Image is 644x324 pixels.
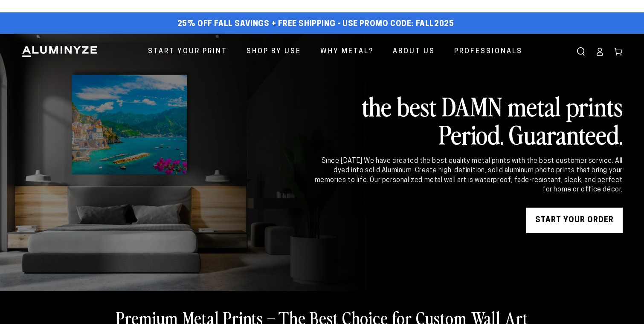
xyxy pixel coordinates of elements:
[386,40,441,63] a: About Us
[448,40,529,63] a: Professionals
[177,20,454,29] span: 25% off FALL Savings + Free Shipping - Use Promo Code: FALL2025
[247,46,301,58] span: Shop By Use
[393,46,435,58] span: About Us
[320,46,374,58] span: Why Metal?
[314,40,380,63] a: Why Metal?
[240,40,307,63] a: Shop By Use
[313,92,623,148] h2: the best DAMN metal prints Period. Guaranteed.
[526,208,623,233] a: START YOUR Order
[571,42,590,61] summary: Search our site
[21,45,98,58] img: Aluminyze
[148,46,227,58] span: Start Your Print
[313,156,623,195] div: Since [DATE] We have created the best quality metal prints with the best customer service. All dy...
[142,40,234,63] a: Start Your Print
[454,46,522,58] span: Professionals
